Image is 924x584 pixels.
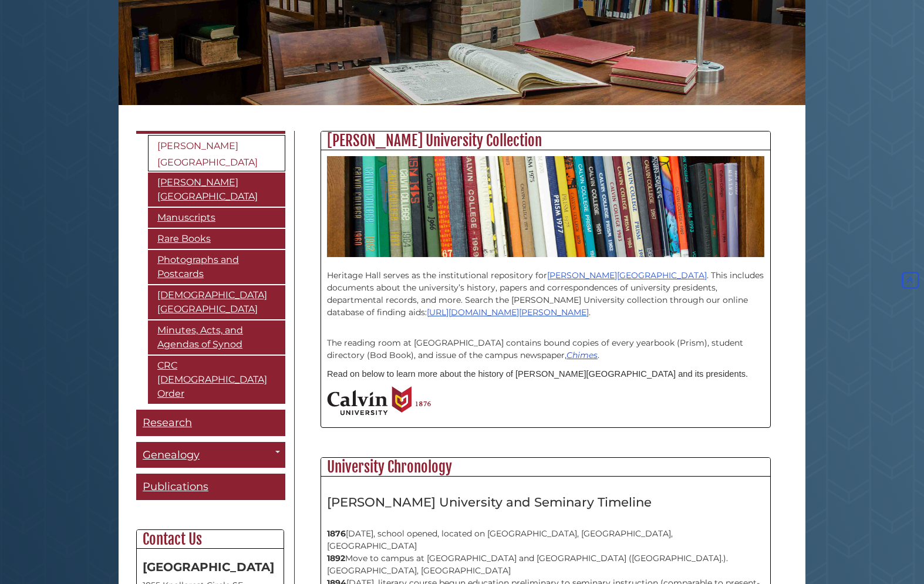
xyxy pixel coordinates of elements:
a: [URL][DOMAIN_NAME][PERSON_NAME] [427,307,589,318]
p: The reading room at [GEOGRAPHIC_DATA] contains bound copies of every yearbook (Prism), student di... [327,325,764,362]
p: Heritage Hall serves as the institutional repository for . This includes documents about the univ... [327,257,764,319]
strong: 1876 [327,528,346,539]
a: Genealogy [136,442,285,468]
a: Chimes [566,350,598,360]
a: [PERSON_NAME][GEOGRAPHIC_DATA] [547,270,707,281]
a: Manuscripts [148,208,285,228]
img: Calvin University 1876 [327,386,431,416]
a: Research [136,410,285,436]
h2: Contact Us [137,530,284,549]
span: Read on below to learn more about the history of [PERSON_NAME][GEOGRAPHIC_DATA] and its presidents. [327,369,748,379]
strong: [GEOGRAPHIC_DATA] [143,560,274,574]
a: Photographs and Postcards [148,250,285,284]
span: Genealogy [143,448,200,461]
h3: [PERSON_NAME] University and Seminary Timeline [327,494,764,509]
a: Publications [136,474,285,500]
strong: 1892 [327,553,345,563]
a: Rare Books [148,229,285,249]
a: [PERSON_NAME][GEOGRAPHIC_DATA] [148,135,285,171]
a: CRC [DEMOGRAPHIC_DATA] Order [148,356,285,404]
a: [PERSON_NAME][GEOGRAPHIC_DATA] [148,173,285,207]
h2: [PERSON_NAME] University Collection [321,131,770,150]
span: Research [143,416,192,429]
a: Minutes, Acts, and Agendas of Synod [148,320,285,355]
span: Publications [143,480,208,493]
a: Back to Top [899,275,921,286]
img: Calvin University yearbooks [327,156,764,256]
a: [DEMOGRAPHIC_DATA][GEOGRAPHIC_DATA] [148,285,285,319]
h2: University Chronology [321,458,770,477]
